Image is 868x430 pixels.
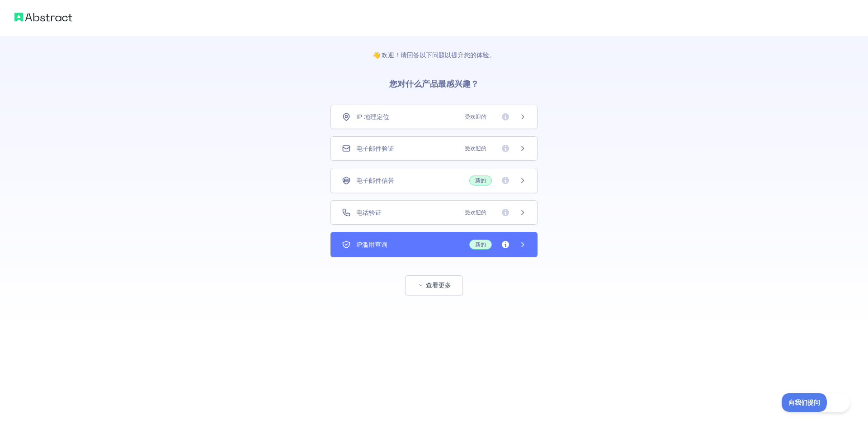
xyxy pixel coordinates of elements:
font: 新的 [475,241,486,248]
font: 查看更多 [426,282,451,289]
font: 电话验证 [356,209,382,216]
font: 👋 欢迎！请回答以下问题以提升您的体验。 [373,51,496,59]
font: 您对什么产品最感兴趣？ [389,79,479,88]
button: 查看更多 [405,275,463,296]
font: IP 地理定位 [356,113,389,120]
font: 受欢迎的 [465,209,486,216]
font: 新的 [475,177,486,184]
iframe: 切换客户支持 [782,393,850,412]
font: 受欢迎的 [465,145,486,152]
img: 抽象标志 [14,11,72,23]
font: 受欢迎的 [465,114,486,120]
font: 电子邮件验证 [356,145,394,152]
font: IP滥用查询 [356,241,387,248]
font: 电子邮件信誉 [356,177,394,184]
